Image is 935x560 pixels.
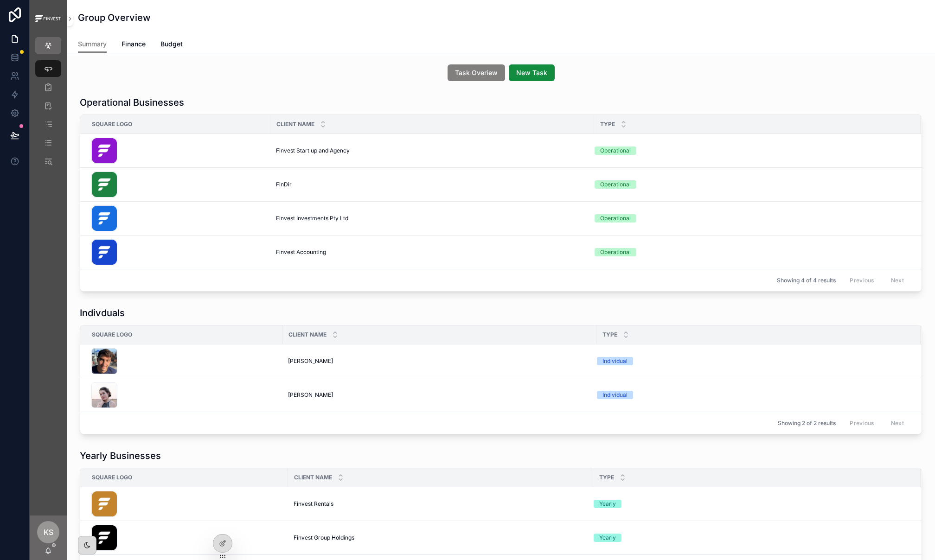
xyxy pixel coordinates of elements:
[595,248,909,256] a: Operational
[276,248,589,256] a: Finvest Accounting
[602,357,628,365] div: Individual
[276,248,326,256] span: Finvest Accounting
[294,500,333,508] span: Finvest Rentals
[516,68,547,77] span: New Task
[276,215,348,222] span: Finvest Investments Pty Ltd
[602,391,628,399] div: Individual
[78,39,107,49] span: Summary
[594,500,909,508] a: Yearly
[600,121,615,128] span: Type
[276,181,292,188] span: FinDir
[448,64,505,81] button: Task Overiew
[597,391,909,399] a: Individual
[288,357,591,365] a: [PERSON_NAME]
[294,534,354,541] span: Finvest Group Holdings
[276,121,314,128] span: Client Name
[122,39,146,49] span: Finance
[288,357,333,365] span: [PERSON_NAME]
[122,36,146,54] a: Finance
[80,96,184,109] h1: Operational Businesses
[276,181,589,188] a: FinDir
[160,36,183,54] a: Budget
[288,391,333,399] span: [PERSON_NAME]
[602,331,617,338] span: Type
[35,15,61,23] img: App logo
[78,36,107,53] a: Summary
[44,527,53,538] span: KS
[509,64,555,81] button: New Task
[595,146,909,155] a: Operational
[600,180,631,189] div: Operational
[599,474,614,481] span: Type
[80,306,125,319] h1: Indivduals
[599,500,616,508] div: Yearly
[276,215,589,222] a: Finvest Investments Pty Ltd
[594,534,909,542] a: Yearly
[600,248,631,256] div: Operational
[30,54,67,182] div: scrollable content
[599,534,616,542] div: Yearly
[80,449,161,462] h1: Yearly Businesses
[92,121,132,128] span: Square Logo
[78,11,151,24] h1: Group Overview
[276,147,350,154] span: Finvest Start up and Agency
[160,39,183,49] span: Budget
[276,147,589,154] a: Finvest Start up and Agency
[294,500,588,508] a: Finvest Rentals
[92,474,132,481] span: Square Logo
[294,534,588,541] a: Finvest Group Holdings
[600,146,631,155] div: Operational
[294,474,332,481] span: Client Name
[777,277,836,284] span: Showing 4 of 4 results
[595,180,909,189] a: Operational
[778,420,836,427] span: Showing 2 of 2 results
[600,214,631,223] div: Operational
[597,357,909,365] a: Individual
[455,68,498,77] span: Task Overiew
[92,331,132,338] span: Square Logo
[595,214,909,223] a: Operational
[288,391,591,399] a: [PERSON_NAME]
[288,331,327,338] span: Client Name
